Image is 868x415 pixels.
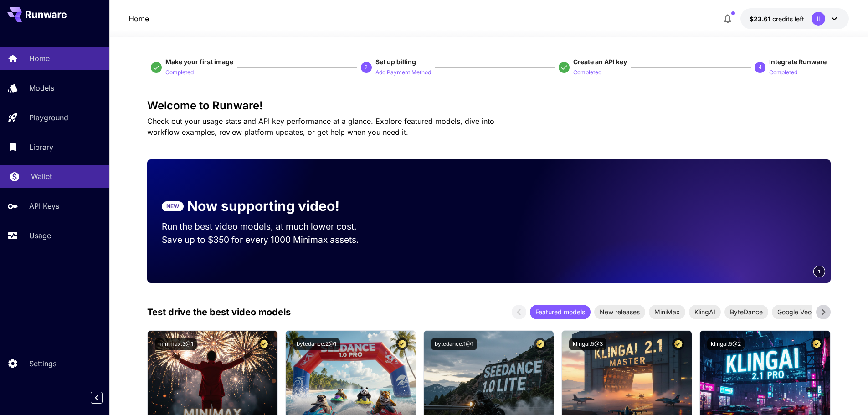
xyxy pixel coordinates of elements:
button: $23.61139II [740,8,849,29]
p: Settings [29,358,56,369]
span: New releases [594,307,645,317]
div: $23.61139 [750,14,804,24]
button: Completed [165,67,194,77]
a: Home [128,13,149,24]
button: Certified Model – Vetted for best performance and includes a commercial license. [258,338,270,350]
p: Save up to $350 for every 1000 Minimax assets. [162,233,374,246]
div: MiniMax [649,305,685,319]
div: Featured models [530,305,591,319]
button: minimax:3@1 [155,338,197,350]
span: Featured models [530,307,591,317]
span: ByteDance [724,307,768,317]
span: Make your first image [165,58,233,66]
div: Collapse sidebar [98,389,109,406]
div: ByteDance [724,305,768,319]
button: Completed [573,67,601,77]
span: Set up billing [375,58,416,66]
div: II [812,12,825,26]
p: Home [29,53,50,64]
p: Test drive the best video models [147,305,291,319]
p: Completed [769,68,797,77]
span: 1 [818,268,821,275]
p: Now supporting video! [187,196,339,216]
div: Google Veo [772,305,817,319]
span: credits left [772,15,804,23]
button: Add Payment Method [375,67,431,77]
button: bytedance:2@1 [293,338,340,350]
button: Certified Model – Vetted for best performance and includes a commercial license. [811,338,823,350]
span: $23.61 [750,15,772,23]
p: Wallet [31,171,52,182]
span: Google Veo [772,307,817,317]
p: Add Payment Method [375,68,431,77]
button: Certified Model – Vetted for best performance and includes a commercial license. [672,338,684,350]
span: Check out your usage stats and API key performance at a glance. Explore featured models, dive int... [147,117,494,137]
button: Certified Model – Vetted for best performance and includes a commercial license. [534,338,546,350]
span: Create an API key [573,58,627,66]
p: 4 [759,63,762,72]
p: Models [29,82,54,93]
nav: breadcrumb [128,13,149,24]
p: API Keys [29,200,59,211]
p: 2 [365,63,368,72]
span: KlingAI [689,307,721,317]
div: New releases [594,305,645,319]
button: Certified Model – Vetted for best performance and includes a commercial license. [396,338,408,350]
span: Integrate Runware [769,58,827,66]
p: Completed [573,68,601,77]
p: NEW [166,202,179,210]
h3: Welcome to Runware! [147,99,831,112]
button: bytedance:1@1 [431,338,477,350]
button: klingai:5@3 [569,338,606,350]
p: Completed [165,68,194,77]
p: Playground [29,112,68,123]
button: Collapse sidebar [91,392,103,404]
div: KlingAI [689,305,721,319]
button: Completed [769,67,797,77]
span: MiniMax [649,307,685,317]
p: Run the best video models, at much lower cost. [162,220,374,233]
button: klingai:5@2 [707,338,745,350]
p: Library [29,142,53,153]
p: Usage [29,230,51,241]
